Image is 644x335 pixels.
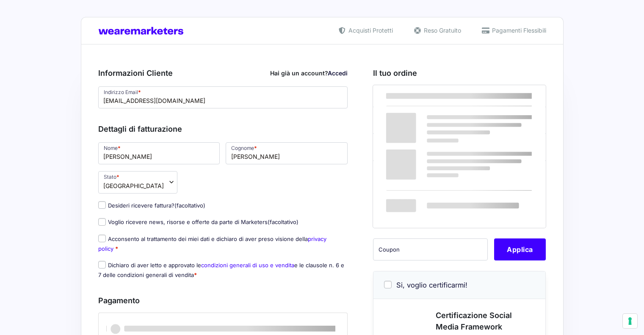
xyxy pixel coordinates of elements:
[494,238,546,260] button: Applica
[384,281,392,288] input: Si, voglio certificarmi!
[98,171,177,194] span: Stato
[373,107,467,134] td: Social Media Framework
[7,302,32,327] iframe: Customerly Messenger Launcher
[396,281,467,289] span: Si, voglio certificarmi!
[467,85,546,107] th: Subtotale
[98,67,348,79] h3: Informazioni Cliente
[373,67,546,79] h3: Il tuo ordine
[436,311,512,331] span: Certificazione Social Media Framework
[98,202,205,209] label: Desideri ricevere fattura?
[98,235,106,242] input: Acconsento al trattamento dei miei dati e dichiaro di aver preso visione dellaprivacy policy
[268,219,299,225] span: (facoltativo)
[422,26,461,35] span: Reso Gratuito
[98,86,348,108] input: Indirizzo Email *
[98,219,299,225] label: Voglio ricevere news, risorse e offerte da parte di Marketers
[490,26,546,35] span: Pagamenti Flessibili
[623,314,637,328] button: Le tue preferenze relative al consenso per le tecnologie di tracciamento
[98,218,106,226] input: Voglio ricevere news, risorse e offerte da parte di Marketers(facoltativo)
[98,261,106,269] input: Dichiaro di aver letto e approvato lecondizioni generali di uso e venditae le clausole n. 6 e 7 d...
[98,235,326,252] label: Acconsento al trattamento dei miei dati e dichiaro di aver preso visione della
[98,262,344,278] label: Dichiaro di aver letto e approvato le e le clausole n. 6 e 7 delle condizioni generali di vendita
[201,262,294,269] a: condizioni generali di uso e vendita
[373,161,467,227] th: Totale
[174,202,205,209] span: (facoltativo)
[346,26,393,35] span: Acquisti Protetti
[373,85,467,107] th: Prodotto
[270,69,348,78] div: Hai già un account?
[373,238,488,260] input: Coupon
[98,123,348,135] h3: Dettagli di fatturazione
[98,201,106,209] input: Desideri ricevere fattura?(facoltativo)
[328,69,348,77] a: Accedi
[98,295,348,306] h3: Pagamento
[373,134,467,161] th: Subtotale
[103,181,164,190] span: Italia
[226,142,348,164] input: Cognome *
[98,142,220,164] input: Nome *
